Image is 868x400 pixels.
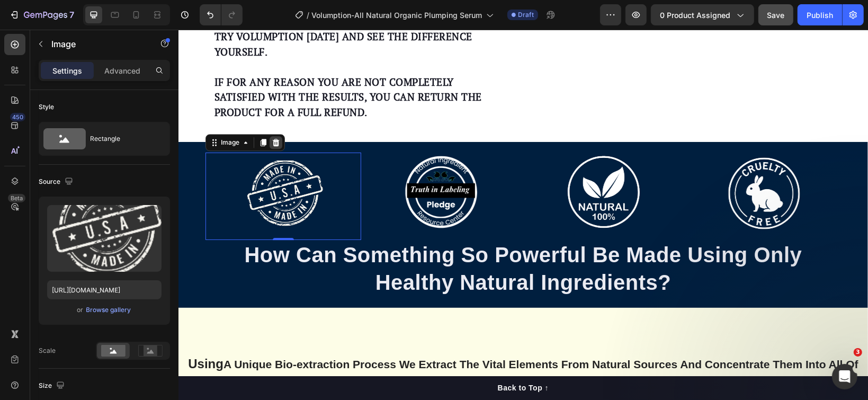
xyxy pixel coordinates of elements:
img: gempages_554715468074583280-d582f618-1ff6-4fba-9c50-83b9dc995cd7.png [545,123,624,202]
span: 3 [854,348,862,357]
div: Beta [8,194,25,202]
span: How Can Something So Powerful Be Made Using Only Healthy Natural Ingredients? [66,214,624,264]
div: Undo/Redo [200,4,243,25]
iframe: To enrich screen reader interactions, please activate Accessibility in Grammarly extension settings [178,30,868,400]
span: or [77,304,84,316]
div: Rectangle [90,127,155,151]
img: preview-image [47,205,162,272]
button: Publish [798,4,842,25]
div: Scale [39,346,56,355]
button: 7 [4,4,79,25]
button: 0 product assigned [651,4,754,25]
img: tab_keywords_by_traffic_grey.svg [105,61,114,70]
div: Domain: [DOMAIN_NAME] [28,28,117,36]
div: v 4.0.25 [30,17,52,25]
button: Save [758,4,793,25]
div: Style [39,102,54,112]
img: gempages_554715468074583280-725f05d4-fdb6-472e-bb2a-959c6651e539.png [225,123,305,202]
img: tab_domain_overview_orange.svg [29,61,37,70]
span: Draft [518,10,534,20]
input: https://example.com/image.jpg [47,280,162,299]
p: 7 [69,8,74,21]
button: Browse gallery [86,305,132,315]
span: Volumption-All Natural Organic Plumping Serum [311,10,482,21]
div: Source [39,175,75,189]
div: Back to Top ↑ [319,353,370,364]
img: logo_orange.svg [17,17,25,25]
span: 0 product assigned [660,10,730,21]
iframe: Intercom live chat [832,364,857,389]
strong: A Unique Bio-extraction Process We Extract The Vital Elements From Natural Sources And Concentrat... [45,328,680,366]
p: Settings [52,65,82,76]
img: website_grey.svg [17,28,25,36]
span: Save [767,11,785,20]
span: / [307,10,309,21]
strong: Using [10,327,45,341]
p: Advanced [104,65,140,76]
div: Domain Overview [40,63,95,69]
div: Publish [807,10,833,21]
div: 450 [10,113,25,121]
div: Browse gallery [86,305,131,315]
img: gempages_554715468074583280-d36037db-2f27-4235-9c11-a5997a22c557.png [385,123,464,202]
div: Keywords by Traffic [117,63,178,69]
div: Size [39,379,67,393]
p: Image [51,38,141,50]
